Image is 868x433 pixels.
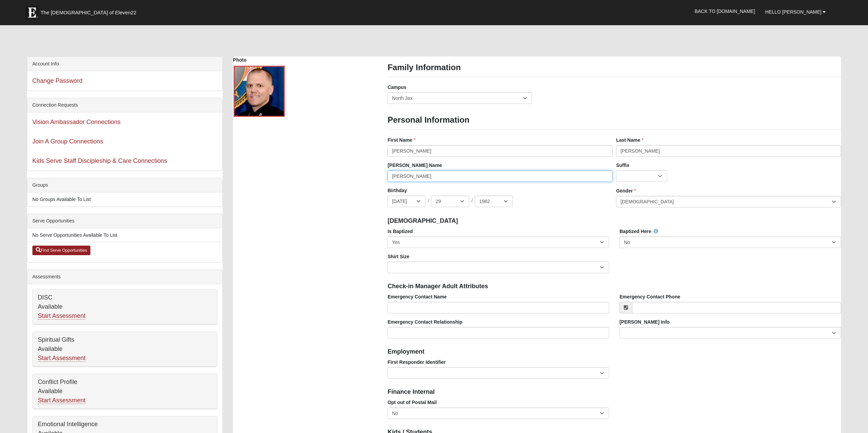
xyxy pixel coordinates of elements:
[27,228,222,242] li: No Serve Opportunities Available To List
[765,9,822,15] span: Hello [PERSON_NAME]
[387,283,841,290] h4: Check-in Manager Adult Attributes
[428,197,429,205] span: /
[690,3,760,20] a: Back to [DOMAIN_NAME]
[387,359,445,366] label: First Responder Identifier
[471,197,473,205] span: /
[27,270,222,284] div: Assessments
[387,187,407,194] label: Birthday
[616,137,644,143] label: Last Name
[38,397,86,404] a: Start Assessment
[33,332,217,367] div: Spiritual Gifts Available
[619,293,680,300] label: Emergency Contact Phone
[38,312,86,320] a: Start Assessment
[387,228,413,235] label: Is Baptized
[387,388,841,396] h4: Finance Internal
[619,319,670,325] label: [PERSON_NAME] Info
[32,157,167,164] a: Kids Serve Staff Discipleship & Care Connections
[27,192,222,206] li: No Groups Available To List
[387,84,406,91] label: Campus
[22,2,158,19] a: The [DEMOGRAPHIC_DATA] of Eleven22
[616,162,629,169] label: Suffix
[33,290,217,324] div: DISC Available
[33,374,217,409] div: Conflict Profile Available
[387,293,447,300] label: Emergency Contact Name
[387,63,841,73] h3: Family Information
[760,3,831,20] a: Hello [PERSON_NAME]
[32,77,83,84] a: Change Password
[25,6,39,19] img: Eleven22 logo
[27,214,222,228] div: Serve Opportunities
[27,178,222,192] div: Groups
[387,115,841,125] h3: Personal Information
[387,162,442,169] label: [PERSON_NAME] Name
[616,187,636,194] label: Gender
[32,119,121,125] a: Vision Ambassador Connections
[233,57,247,63] label: Photo
[387,253,409,260] label: Shirt Size
[32,246,91,255] a: Find Serve Opportunities
[387,348,841,356] h4: Employment
[619,228,658,235] label: Baptized Here
[387,399,437,406] label: Opt out of Postal Mail
[387,137,415,143] label: First Name
[38,355,86,362] a: Start Assessment
[387,217,841,225] h4: [DEMOGRAPHIC_DATA]
[27,57,222,71] div: Account Info
[32,138,103,145] a: Join A Group Connections
[41,9,136,16] span: The [DEMOGRAPHIC_DATA] of Eleven22
[387,319,462,325] label: Emergency Contact Relationship
[27,98,222,112] div: Connection Requests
